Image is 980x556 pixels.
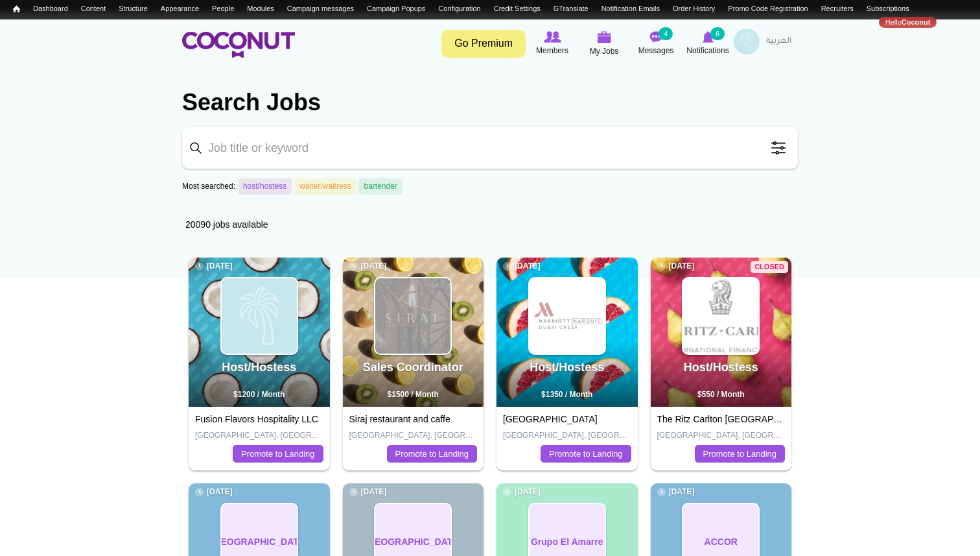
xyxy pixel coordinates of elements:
span: Home [13,5,20,14]
img: Messages [649,31,662,43]
span: $1200 / Month [233,390,285,399]
span: Notifications [686,44,729,57]
img: My Jobs [597,31,611,43]
a: People [205,3,240,14]
span: $550 / Month [697,390,745,399]
a: Campaign Popups [360,3,432,14]
a: Modules [240,3,281,14]
a: Browse Members Members [526,29,578,58]
span: ACCOR [705,535,738,548]
h2: Search Jobs [182,87,798,118]
span: Grupo El Amarre [531,535,603,548]
strong: Coconut [902,18,931,26]
a: bartender [358,178,402,195]
a: Host/Hostess [222,361,296,374]
a: Invite Statistics [130,17,191,28]
span: [DATE] [657,261,695,272]
a: Dashboard [27,3,75,14]
a: Home [6,3,27,16]
span: [DATE] [195,261,233,272]
span: [GEOGRAPHIC_DATA] [211,535,308,548]
a: Credit Settings [487,3,547,14]
span: $1500 / Month [388,390,439,399]
a: Host/Hostess [530,361,604,374]
a: Fusion Flavors Hospitality LLC [195,414,318,424]
a: Notification Emails [595,3,666,14]
p: [GEOGRAPHIC_DATA], [GEOGRAPHIC_DATA] [195,430,323,441]
a: Promote to Landing [695,445,785,463]
span: Members [536,44,568,57]
span: [DATE] [195,487,233,498]
img: Home [182,32,295,58]
a: العربية [760,29,798,54]
p: [GEOGRAPHIC_DATA], [GEOGRAPHIC_DATA] [349,430,478,441]
img: Siraj restaurant and caffe [375,278,450,354]
span: [DATE] [503,261,541,272]
span: [DATE] [349,261,387,272]
span: [DATE] [503,487,541,498]
a: waiter/waitress [294,178,356,195]
a: Messages Messages 4 [630,29,682,58]
small: 4 [659,27,673,40]
img: Fusion Flavors Hospitality LLC [222,278,297,354]
a: Go Premium [441,30,526,58]
a: Promote to Landing [541,445,631,463]
small: 6 [710,27,725,40]
a: Structure [112,3,154,14]
a: Content [75,3,112,14]
span: $1350 / Month [541,390,592,399]
img: Browse Members [544,31,561,43]
a: Notifications Notifications 6 [682,29,734,58]
a: host/hostess [238,178,292,195]
a: Recruiters [815,3,860,14]
a: Order History [666,3,721,14]
a: The Ritz Carlton [GEOGRAPHIC_DATA] [657,414,820,424]
p: [GEOGRAPHIC_DATA], [GEOGRAPHIC_DATA] [657,430,786,441]
label: Most searched: [182,181,235,192]
a: HelloCoconut [879,17,937,28]
a: Sales Coordinator [363,361,463,374]
div: 20090 jobs available [182,208,798,241]
p: [GEOGRAPHIC_DATA], [GEOGRAPHIC_DATA] [503,430,631,441]
a: Promo Code Registration [721,3,814,14]
a: Promote to Landing [233,445,323,463]
a: Host/Hostess [684,361,758,374]
a: Promote to Landing [387,445,477,463]
span: My Jobs [590,45,619,58]
input: Job title or keyword [182,127,798,169]
span: [DATE] [349,487,387,498]
a: Siraj restaurant and caffe [349,414,450,424]
a: Subscriptions [860,3,916,14]
a: Configuration [432,3,487,14]
a: [GEOGRAPHIC_DATA] [503,414,598,424]
a: Appearance [154,3,205,14]
a: Reports [92,17,130,28]
span: Messages [638,44,674,57]
a: Unsubscribe List [27,17,92,28]
img: Notifications [703,31,714,43]
span: [DATE] [657,487,695,498]
a: My Jobs My Jobs [578,29,630,59]
a: Campaign messages [281,3,360,14]
span: Closed [751,261,788,273]
a: GTranslate [547,3,595,14]
a: Log out [937,17,974,28]
span: [GEOGRAPHIC_DATA] [364,535,461,548]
